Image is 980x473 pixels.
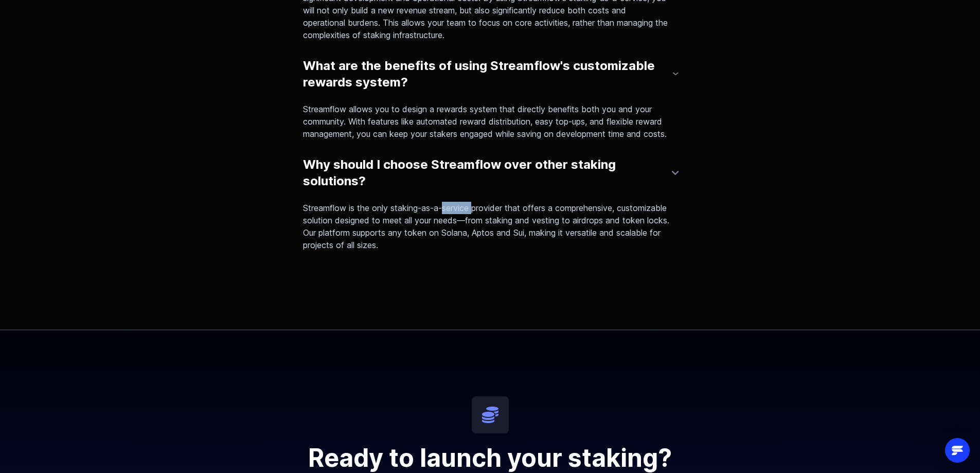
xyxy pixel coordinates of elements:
img: icon [472,396,509,433]
p: Streamflow allows you to design a rewards system that directly benefits both you and your communi... [303,103,669,140]
div: Open Intercom Messenger [945,438,970,463]
button: What are the benefits of using Streamflow's customizable rewards system? [303,54,678,95]
h2: Ready to launch your staking? [243,446,737,470]
button: Why should I choose Streamflow over other staking solutions? [303,152,678,194]
p: Streamflow is the only staking-as-a-service provider that offers a comprehensive, customizable so... [303,202,669,251]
